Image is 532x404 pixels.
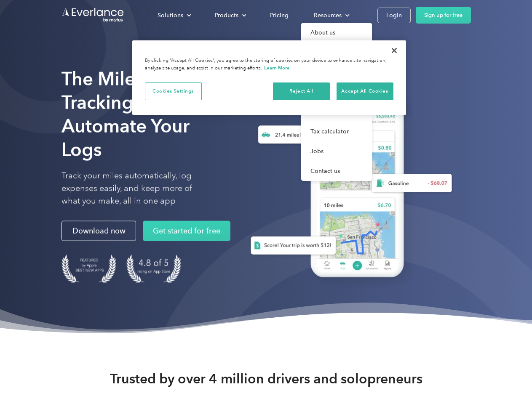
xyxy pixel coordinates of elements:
[149,8,198,23] div: Solutions
[145,57,393,72] div: By clicking “Accept All Cookies”, you agree to the storing of cookies on your device to enhance s...
[264,65,290,71] a: More information about your privacy, opens in a new tab
[61,255,116,283] img: Badge for Featured by Apple Best New Apps
[301,23,372,43] a: About us
[305,8,356,23] div: Resources
[132,40,406,115] div: Privacy
[143,221,230,241] a: Get started for free
[110,370,422,387] strong: Trusted by over 4 million drivers and solopreneurs
[126,255,181,283] img: 4.9 out of 5 stars on the app store
[386,10,402,21] div: Login
[377,8,411,23] a: Login
[301,141,372,161] a: Jobs
[61,170,212,207] p: Track your miles automatically, log expenses easily, and keep more of what you make, all in one app
[301,122,372,141] a: Tax calculator
[262,8,297,23] a: Pricing
[132,40,406,115] div: Cookie banner
[273,82,330,100] button: Reject All
[145,82,202,100] button: Cookies Settings
[337,82,393,100] button: Accept All Cookies
[301,23,372,181] nav: Resources
[270,10,289,21] div: Pricing
[416,7,471,24] a: Sign up for free
[206,8,253,23] div: Products
[237,80,459,290] img: Everlance, mileage tracker app, expense tracking app
[61,221,136,241] a: Download now
[385,41,404,60] button: Close
[301,161,372,181] a: Contact us
[61,7,125,23] a: Go to homepage
[158,10,183,21] div: Solutions
[314,10,342,21] div: Resources
[215,10,238,21] div: Products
